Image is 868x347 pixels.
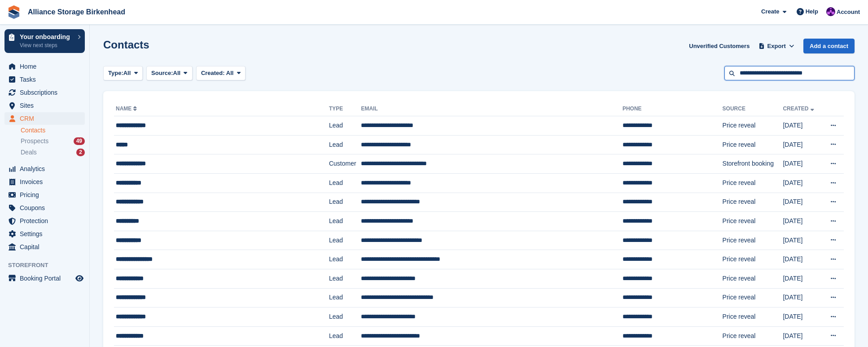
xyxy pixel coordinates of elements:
[329,288,361,307] td: Lead
[4,189,85,201] a: menu
[21,126,85,135] a: Contacts
[4,176,85,188] a: menu
[723,193,783,212] td: Price reveal
[4,60,85,73] a: menu
[723,102,783,116] th: Source
[623,102,723,116] th: Phone
[329,307,361,327] td: Lead
[20,272,74,285] span: Booking Portal
[151,69,173,78] span: Source:
[20,189,74,201] span: Pricing
[783,231,821,250] td: [DATE]
[20,241,74,253] span: Capital
[20,112,74,125] span: CRM
[826,7,835,16] img: Romilly Norton
[20,163,74,175] span: Analytics
[767,42,786,51] span: Export
[4,272,85,285] a: menu
[116,105,139,112] a: Name
[74,137,85,145] div: 49
[783,269,821,288] td: [DATE]
[20,34,73,40] p: Your onboarding
[757,39,796,53] button: Export
[329,102,361,116] th: Type
[723,288,783,307] td: Price reveal
[4,86,85,99] a: menu
[329,173,361,193] td: Lead
[103,39,149,51] h1: Contacts
[723,231,783,250] td: Price reveal
[329,326,361,346] td: Lead
[173,69,181,78] span: All
[783,154,821,174] td: [DATE]
[4,228,85,240] a: menu
[723,173,783,193] td: Price reveal
[783,173,821,193] td: [DATE]
[7,5,21,19] img: stora-icon-8386f47178a22dfd0bd8f6a31ec36ba5ce8667c1dd55bd0f319d3a0aa187defe.svg
[329,269,361,288] td: Lead
[20,176,74,188] span: Invoices
[329,154,361,174] td: Customer
[329,250,361,269] td: Lead
[329,116,361,136] td: Lead
[4,215,85,227] a: menu
[806,7,818,16] span: Help
[21,148,37,157] span: Deals
[783,105,815,112] a: Created
[4,112,85,125] a: menu
[783,116,821,136] td: [DATE]
[4,99,85,112] a: menu
[4,163,85,175] a: menu
[20,228,74,240] span: Settings
[20,86,74,99] span: Subscriptions
[108,69,123,78] span: Type:
[76,149,85,156] div: 2
[723,326,783,346] td: Price reveal
[20,41,73,49] p: View next steps
[783,193,821,212] td: [DATE]
[20,99,74,112] span: Sites
[20,73,74,86] span: Tasks
[21,137,48,145] span: Prospects
[146,66,193,81] button: Source: All
[74,273,85,284] a: Preview store
[4,29,85,53] a: Your onboarding View next steps
[24,4,129,19] a: Alliance Storage Birkenhead
[723,116,783,136] td: Price reveal
[20,202,74,214] span: Coupons
[783,212,821,231] td: [DATE]
[4,241,85,253] a: menu
[685,39,753,53] a: Unverified Customers
[329,231,361,250] td: Lead
[723,269,783,288] td: Price reveal
[761,7,779,16] span: Create
[21,148,85,157] a: Deals 2
[8,261,89,270] span: Storefront
[783,250,821,269] td: [DATE]
[329,193,361,212] td: Lead
[103,66,143,81] button: Type: All
[837,8,860,17] span: Account
[783,326,821,346] td: [DATE]
[123,69,131,78] span: All
[723,154,783,174] td: Storefront booking
[226,70,234,76] span: All
[20,215,74,227] span: Protection
[4,73,85,86] a: menu
[196,66,245,81] button: Created: All
[361,102,622,116] th: Email
[723,307,783,327] td: Price reveal
[803,39,855,53] a: Add a contact
[783,288,821,307] td: [DATE]
[329,135,361,154] td: Lead
[783,307,821,327] td: [DATE]
[329,212,361,231] td: Lead
[4,202,85,214] a: menu
[723,250,783,269] td: Price reveal
[21,136,85,146] a: Prospects 49
[723,212,783,231] td: Price reveal
[20,60,74,73] span: Home
[783,135,821,154] td: [DATE]
[201,70,225,76] span: Created:
[723,135,783,154] td: Price reveal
